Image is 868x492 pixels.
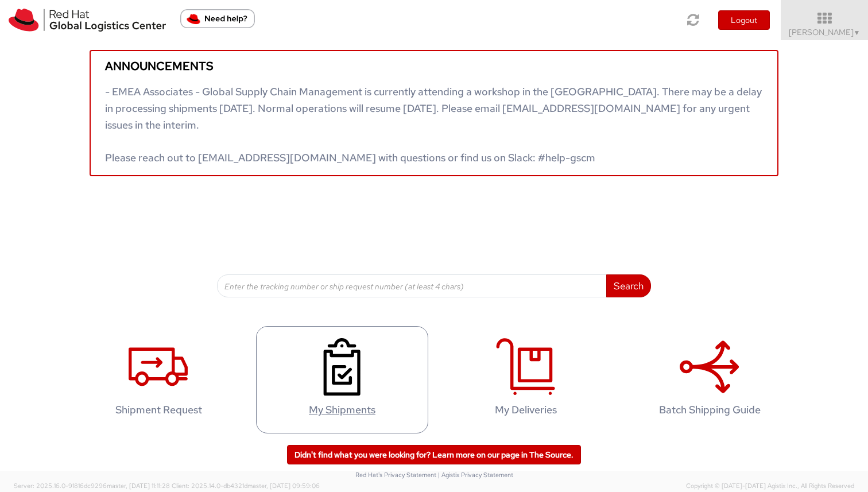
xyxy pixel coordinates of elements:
img: rh-logistics-00dfa346123c4ec078e1.svg [9,9,166,32]
button: Need help? [180,9,255,28]
a: Didn't find what you were looking for? Learn more on our page in The Source. [287,445,581,464]
h4: Shipment Request [84,404,232,416]
a: My Deliveries [440,326,612,433]
span: Client: 2025.14.0-db4321d [172,482,320,490]
span: [PERSON_NAME] [789,27,861,37]
h5: Announcements [105,60,763,72]
span: ▼ [854,28,861,37]
button: Search [606,274,651,297]
button: Logout [718,10,770,30]
a: Shipment Request [72,326,245,433]
h4: Batch Shipping Guide [635,404,784,416]
span: Server: 2025.16.0-91816dc9296 [14,482,170,490]
input: Enter the tracking number or ship request number (at least 4 chars) [217,274,607,297]
span: master, [DATE] 09:59:06 [247,482,320,490]
span: - EMEA Associates - Global Supply Chain Management is currently attending a workshop in the [GEOG... [105,85,762,164]
span: master, [DATE] 11:11:28 [107,482,170,490]
a: Red Hat's Privacy Statement [355,471,436,479]
a: | Agistix Privacy Statement [438,471,513,479]
a: Announcements - EMEA Associates - Global Supply Chain Management is currently attending a worksho... [90,50,778,176]
a: Batch Shipping Guide [623,326,796,433]
a: My Shipments [256,326,428,433]
span: Copyright © [DATE]-[DATE] Agistix Inc., All Rights Reserved [686,482,854,491]
h4: My Deliveries [452,404,600,416]
h4: My Shipments [268,404,416,416]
